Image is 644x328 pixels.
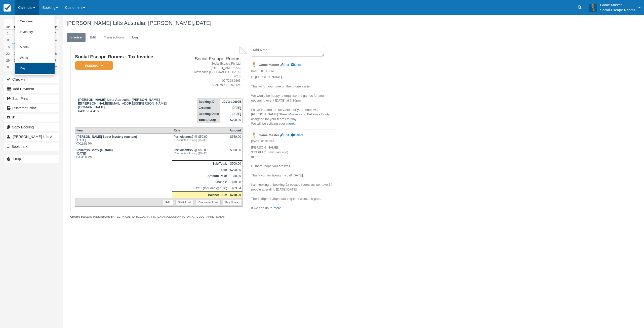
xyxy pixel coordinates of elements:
[175,200,194,205] a: Staff Print
[220,111,243,117] td: [DATE]
[76,135,137,138] strong: [PERSON_NAME] Street Mystery (custom)
[15,63,55,74] a: Day
[15,42,55,53] a: Month
[4,123,59,131] button: Copy Booking
[12,64,20,71] a: 7
[222,100,241,104] strong: LDVG-100925
[78,98,160,102] strong: [PERSON_NAME] Lifts Australia; [PERSON_NAME]
[220,105,243,111] td: [DATE]
[4,133,59,141] a: [PERSON_NAME] Lifts Australia; [PERSON_NAME]
[4,64,12,71] a: 6
[51,57,59,64] a: 5
[75,54,186,60] h1: Social Escape Rooms - Tax Invoice
[12,43,20,50] a: 16
[15,16,55,27] a: Customer
[228,179,243,185] td: $70.00
[188,62,240,87] address: Social Escape Pty Ltd [STREET_ADDRESS] Alexandria [GEOGRAPHIC_DATA] 2015 02 7228 9363 ABN: 69 611...
[197,117,220,123] th: Total (AUD):
[4,43,12,50] a: 15
[163,200,173,205] a: Edit
[172,147,228,160] td: 7 @ $50.00
[223,200,241,205] a: Pay Now
[75,147,172,160] td: [DATE] 03:30 PM
[197,111,220,117] th: Booking Date:
[172,160,228,167] th: Sub-Total:
[172,179,228,185] th: Savings:
[4,37,12,43] a: 8
[4,95,59,103] a: Staff Print
[600,8,635,13] p: Social Escape Rooms
[228,160,243,167] td: $700.00
[70,215,85,218] strong: Created by:
[15,27,55,37] a: Inventory
[291,63,303,67] a: Delete
[174,135,192,138] strong: Participants
[51,50,59,57] a: 28
[12,37,20,43] a: 9
[228,173,243,179] td: $0.00
[13,157,21,161] b: Help
[172,173,228,179] th: Amount Paid:
[4,30,12,37] a: 1
[51,24,59,30] th: Sun
[4,104,59,112] a: Customer Print
[172,133,228,147] td: 7 @ $50.00
[67,33,86,42] a: Invoice
[4,24,12,30] th: Mon
[274,206,284,210] a: more...
[251,69,336,74] em: [DATE] 03:41 PM
[174,138,227,142] em: (Discounted Pricing ($5 off))
[12,50,20,57] a: 23
[4,143,59,151] button: Bookmark
[4,155,59,163] a: Help
[174,152,227,155] em: (Discounted Pricing ($5 off))
[228,167,243,173] td: $700.00
[589,4,597,12] img: A3
[75,61,113,70] em: Pending
[197,105,220,111] th: Created:
[12,24,20,30] th: Tue
[51,37,59,43] a: 14
[188,56,240,62] h2: Social Escape Rooms
[280,133,289,137] a: Edit
[13,135,95,139] span: [PERSON_NAME] Lifts Australia; [PERSON_NAME]
[196,200,221,205] a: Customer Print
[4,57,12,64] a: 29
[4,4,11,12] img: checkfront-main-nav-mini-logo.png
[251,75,336,126] p: Hi [PERSON_NAME], Thanks for your time on the phone earlier. We would be happy to organise the ga...
[172,167,228,173] th: Total:
[4,50,12,57] a: 22
[128,33,142,42] a: Log
[291,133,303,137] a: Delete
[4,75,59,83] button: Check-in
[75,127,172,133] th: Item
[197,99,220,105] th: Booking ID:
[259,133,279,137] strong: Game Master
[280,63,289,67] a: Edit
[230,135,241,143] div: $350.00
[172,185,228,192] td: GST (Included @ 10%)
[15,53,55,63] a: Week
[4,114,59,122] button: Email
[75,98,186,113] div: [PERSON_NAME][EMAIL_ADDRESS][PERSON_NAME][DOMAIN_NAME] 0491 284 416
[75,61,111,70] a: Pending
[194,20,211,26] span: [DATE]
[51,64,59,71] a: 12
[174,148,192,152] strong: Participants
[600,3,635,8] p: Game Master
[15,15,55,75] ul: Calendar
[101,215,115,218] strong: Source IP:
[76,148,113,152] strong: Bellamys Booty (custom)
[75,133,172,147] td: [DATE] 03:30 PM
[51,43,59,50] a: 21
[228,185,243,192] td: $63.64
[228,127,243,133] th: Amount
[259,63,279,67] strong: Game Master
[86,33,100,42] a: Edit
[51,30,59,37] a: 7
[286,122,296,125] a: more...
[251,139,336,145] em: [DATE] 03:37 PM
[220,117,243,123] td: $700.00
[230,193,241,197] strong: $700.00
[4,85,59,93] button: Add Payment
